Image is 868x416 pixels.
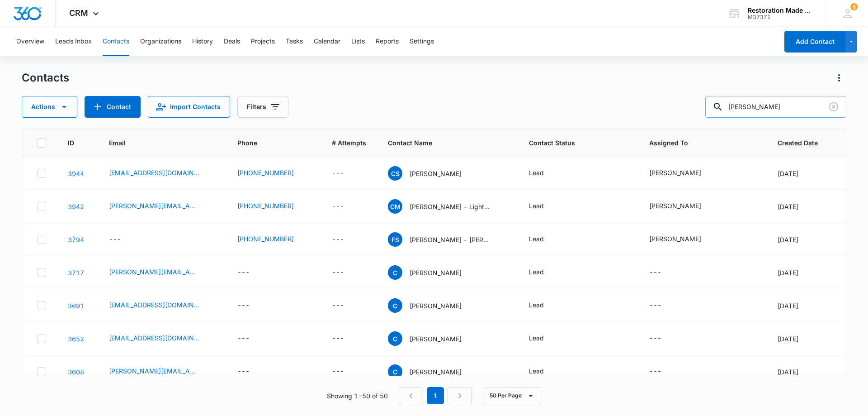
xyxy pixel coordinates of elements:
[68,170,84,177] a: Navigate to contact details page for Chris Summers
[388,364,402,379] span: C
[850,3,858,10] span: 6
[649,234,701,244] div: [PERSON_NAME]
[649,333,661,344] div: ---
[388,331,402,346] span: C
[388,298,478,313] div: Contact Name - Christie - Select to Edit Field
[109,300,199,310] a: [EMAIL_ADDRESS][DOMAIN_NAME]
[109,366,216,377] div: Email - chris.allen@belfor.com - Select to Edit Field
[69,8,88,18] span: CRM
[826,100,841,114] button: Clear
[748,7,814,14] div: account name
[388,232,402,247] span: FS
[68,269,84,277] a: Navigate to contact details page for Chris
[68,138,74,148] span: ID
[778,301,831,311] div: [DATE]
[748,14,814,20] div: account id
[68,368,84,376] a: Navigate to contact details page for Chris
[332,300,360,311] div: # Attempts - - Select to Edit Field
[332,300,344,311] div: ---
[332,366,344,377] div: ---
[332,201,344,212] div: ---
[410,202,491,211] p: [PERSON_NAME] - Light Speed Restoration of [PERSON_NAME]
[237,201,294,210] a: [PHONE_NUMBER]
[224,27,240,56] button: Deals
[649,300,678,311] div: Assigned To - - Select to Edit Field
[529,234,560,245] div: Contact Status - Lead - Select to Edit Field
[529,267,544,277] div: Lead
[109,168,199,177] a: [EMAIL_ADDRESS][DOMAIN_NAME]
[705,96,846,118] input: Search Contacts
[529,267,560,278] div: Contact Status - Lead - Select to Edit Field
[109,333,199,343] a: [EMAIL_ADDRESS][DOMAIN_NAME]
[529,333,560,344] div: Contact Status - Lead - Select to Edit Field
[237,267,266,278] div: Phone - - Select to Edit Field
[778,138,818,148] span: Created Date
[649,300,661,311] div: ---
[388,331,478,346] div: Contact Name - Christie - Select to Edit Field
[103,27,129,56] button: Contacts
[529,366,560,377] div: Contact Status - Lead - Select to Edit Field
[529,300,544,310] div: Lead
[529,201,560,212] div: Contact Status - Lead - Select to Edit Field
[649,234,717,245] div: Assigned To - Gregg Sargent - Select to Edit Field
[237,300,266,311] div: Phone - - Select to Edit Field
[427,387,444,404] em: 1
[388,138,494,148] span: Contact Name
[332,168,344,179] div: ---
[22,96,77,118] button: Actions
[649,267,661,278] div: ---
[649,168,717,179] div: Assigned To - Nate Cisney - Select to Edit Field
[332,267,360,278] div: # Attempts - - Select to Edit Field
[237,234,310,245] div: Phone - (619) 724-8422 - Select to Edit Field
[649,366,678,377] div: Assigned To - - Select to Edit Field
[327,391,388,401] p: Showing 1-50 of 50
[529,366,544,376] div: Lead
[109,267,216,278] div: Email - chris@revitalifeinc.com - Select to Edit Field
[332,168,360,179] div: # Attempts - - Select to Edit Field
[388,232,507,247] div: Contact Name - Fadi Saad - Chris Gaines - Select to Edit Field
[314,27,340,56] button: Calendar
[410,367,462,377] p: [PERSON_NAME]
[529,333,544,343] div: Lead
[109,201,199,210] a: [PERSON_NAME][EMAIL_ADDRESS][PERSON_NAME][DOMAIN_NAME]
[529,234,544,244] div: Lead
[332,333,360,344] div: # Attempts - - Select to Edit Field
[109,234,121,245] div: ---
[388,265,478,280] div: Contact Name - Chris - Select to Edit Field
[109,168,216,179] div: Email - csummers@eidservpro.com - Select to Edit Field
[332,234,360,245] div: # Attempts - - Select to Edit Field
[109,300,216,311] div: Email - christie@cjbrestoration.com - Select to Edit Field
[649,333,678,344] div: Assigned To - - Select to Edit Field
[850,3,858,10] div: notifications count
[778,169,831,178] div: [DATE]
[109,201,216,212] div: Email - chris.meinhardt@lightspeedrestoration.co - Select to Edit Field
[237,168,310,179] div: Phone - (208) 754-6164 - Select to Edit Field
[388,166,402,181] span: CS
[399,387,472,404] nav: Pagination
[784,31,845,53] button: Add Contact
[388,199,507,214] div: Contact Name - Chris Meinhardt - Light Speed Restoration of Cary - Select to Edit Field
[85,96,141,118] button: Add Contact
[410,27,434,56] button: Settings
[68,335,84,343] a: Navigate to contact details page for Christie
[55,27,92,56] button: Leads Inbox
[376,27,399,56] button: Reports
[649,138,743,148] span: Assigned To
[351,27,365,56] button: Lists
[529,168,544,177] div: Lead
[237,234,294,244] a: [PHONE_NUMBER]
[237,333,250,344] div: ---
[332,201,360,212] div: # Attempts - - Select to Edit Field
[529,168,560,179] div: Contact Status - Lead - Select to Edit Field
[109,267,199,277] a: [PERSON_NAME][EMAIL_ADDRESS][DOMAIN_NAME]
[237,300,250,311] div: ---
[237,201,310,212] div: Phone - (919) 612-0193 - Select to Edit Field
[68,236,84,244] a: Navigate to contact details page for Fadi Saad - Chris Gaines
[649,267,678,278] div: Assigned To - - Select to Edit Field
[16,27,44,56] button: Overview
[649,168,701,177] div: [PERSON_NAME]
[148,96,230,118] button: Import Contacts
[778,235,831,244] div: [DATE]
[388,298,402,313] span: C
[832,71,846,85] button: Actions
